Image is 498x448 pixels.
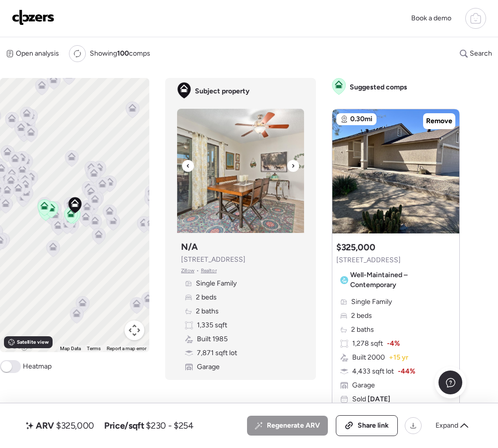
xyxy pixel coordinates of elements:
span: Realtor [201,267,217,275]
a: Open this area in Google Maps (opens a new window) [2,339,35,352]
span: Search [470,49,492,59]
a: Terms [87,346,101,351]
span: Well-Maintained – Contemporary [350,270,452,290]
span: 1,278 sqft [352,339,383,349]
span: Remove [426,116,452,126]
span: 4,433 sqft lot [352,367,394,376]
span: 2 beds [196,293,217,302]
span: Sold [352,394,390,404]
img: Google [2,339,35,352]
span: 100 [117,49,129,58]
h3: N/A [181,241,198,253]
span: 7,871 sqft lot [197,348,237,358]
a: Report a map error [107,346,146,351]
span: 1,335 sqft [197,320,227,330]
button: Map camera controls [124,320,144,340]
span: $325,000 [56,420,94,432]
span: 2 beds [351,311,372,321]
span: Subject property [195,86,249,96]
span: -44% [398,367,415,376]
span: Expand [436,421,458,431]
span: 2 baths [196,306,219,316]
span: [STREET_ADDRESS] [181,255,246,265]
span: Satellite view [17,338,49,346]
span: • [196,267,199,275]
img: Logo [12,9,55,25]
span: 2 baths [351,325,374,335]
h3: $325,000 [336,241,375,253]
span: Regenerate ARV [267,421,320,431]
span: Zillow [181,267,194,275]
span: Book a demo [411,14,451,22]
button: Map Data [60,345,81,352]
span: -4% [387,339,400,349]
span: Heatmap [23,362,52,372]
span: 0.30mi [350,114,373,124]
span: Single Family [196,279,237,289]
span: Suggested comps [350,82,407,92]
span: Price/sqft [104,420,144,432]
span: [DATE] [366,395,390,403]
span: Garage [197,362,220,372]
span: Built 1985 [197,334,228,344]
span: + 15 yr [389,353,408,363]
span: Open analysis [16,49,59,59]
span: ARV [36,420,54,432]
span: Built 2000 [352,353,385,363]
span: Share link [358,421,389,431]
span: [STREET_ADDRESS] [336,255,401,265]
span: $230 - $254 [146,420,193,432]
span: Garage [352,380,375,390]
span: Single Family [351,297,392,307]
span: Showing comps [90,49,150,59]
